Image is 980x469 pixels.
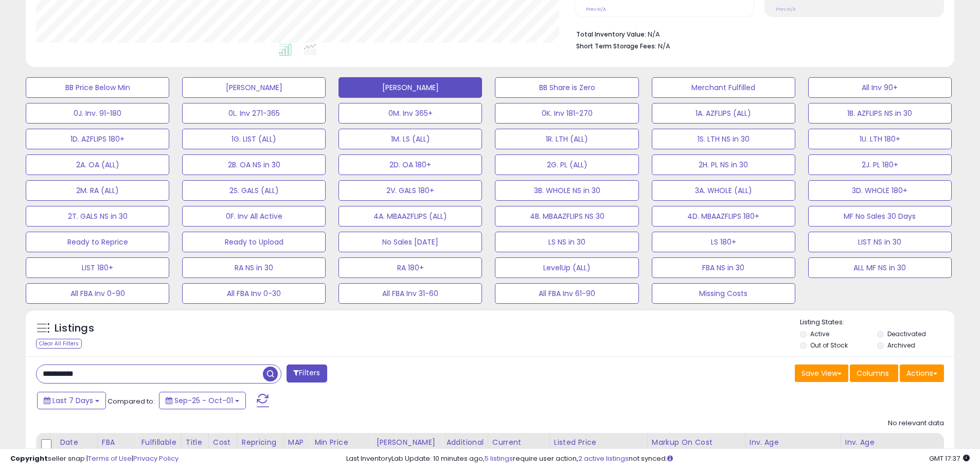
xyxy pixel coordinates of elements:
button: All FBA Inv 0-90 [26,283,169,304]
button: 2M. RA (ALL) [26,180,169,201]
button: BB Share is Zero [495,77,638,98]
b: Total Inventory Value: [576,30,646,39]
button: Actions [900,364,944,382]
div: Additional Cost [446,437,484,459]
div: No relevant data [888,419,944,428]
small: Prev: N/A [776,6,796,12]
button: ALL MF NS in 30 [808,257,952,278]
p: Listing States: [800,318,954,327]
button: LevelUp (ALL) [495,257,638,278]
span: N/A [658,41,670,51]
button: Missing Costs [652,283,795,304]
button: Filters [287,364,327,383]
button: 2V. GALS 180+ [338,180,482,201]
div: Current Buybox Price [492,437,545,459]
a: 2 active listings [578,454,629,463]
button: RA 180+ [338,257,482,278]
button: 1A. AZFLIPS (ALL) [652,103,795,124]
label: Archived [887,341,915,350]
div: seller snap | | [10,454,179,464]
label: Active [810,329,829,338]
button: 3B. WHOLE NS in 30 [495,180,638,201]
li: N/A [576,27,936,40]
button: 1B. AZFLIPS NS in 30 [808,103,952,124]
button: Sep-25 - Oct-01 [159,392,246,409]
button: [PERSON_NAME] [338,77,482,98]
div: Clear All Filters [36,339,82,349]
button: Ready to Reprice [26,232,169,252]
div: MAP [288,437,306,448]
h5: Listings [55,321,94,336]
button: Ready to Upload [182,232,326,252]
span: 2025-10-9 17:37 GMT [929,454,970,463]
button: Columns [850,364,898,382]
a: Terms of Use [88,454,132,463]
div: Title [186,437,204,448]
button: 4B. MBAAZFLIPS NS 30 [495,206,638,227]
button: 3A. WHOLE (ALL) [652,180,795,201]
div: Last InventoryLab Update: 10 minutes ago, require user action, not synced. [346,454,970,464]
a: 5 listings [485,454,513,463]
span: Last 7 Days [52,395,93,406]
strong: Copyright [10,454,48,463]
button: 1M. LS (ALL) [338,129,482,149]
div: Markup on Cost [652,437,741,448]
div: Date Created [60,437,93,459]
span: Compared to: [108,396,155,406]
button: 2H. PL NS in 30 [652,154,795,175]
button: LIST NS in 30 [808,232,952,252]
button: 1U. LTH 180+ [808,129,952,149]
button: BB Price Below Min [26,77,169,98]
button: No Sales [DATE] [338,232,482,252]
button: Save View [795,364,848,382]
button: 2G. PL (ALL) [495,154,638,175]
button: [PERSON_NAME] [182,77,326,98]
button: 1S. LTH NS in 30 [652,129,795,149]
b: Short Term Storage Fees: [576,42,656,50]
button: All FBA Inv 31-60 [338,283,482,304]
button: LS NS in 30 [495,232,638,252]
button: FBA NS in 30 [652,257,795,278]
a: Privacy Policy [133,454,179,463]
button: 0K. Inv 181-270 [495,103,638,124]
button: 2B. OA NS in 30 [182,154,326,175]
label: Deactivated [887,329,926,338]
button: Last 7 Days [37,392,106,409]
button: All Inv 90+ [808,77,952,98]
button: 1D. AZFLIPS 180+ [26,129,169,149]
button: MF No Sales 30 Days [808,206,952,227]
button: LIST 180+ [26,257,169,278]
button: 2S. GALS (ALL) [182,180,326,201]
button: 2T. GALS NS in 30 [26,206,169,227]
div: Repricing [242,437,279,448]
button: 0M. Inv 365+ [338,103,482,124]
button: 2J. PL 180+ [808,154,952,175]
button: 0L. Inv 271-365 [182,103,326,124]
div: Fulfillable Quantity [141,437,176,459]
button: All FBA Inv 61-90 [495,283,638,304]
button: Merchant Fulfilled [652,77,795,98]
span: Sep-25 - Oct-01 [174,395,233,406]
button: 3D. WHOLE 180+ [808,180,952,201]
div: Inv. Age [DEMOGRAPHIC_DATA] [750,437,836,459]
button: RA NS in 30 [182,257,326,278]
button: All FBA Inv 0-30 [182,283,326,304]
button: 4A. MBAAZFLIPS (ALL) [338,206,482,227]
button: 2D. OA 180+ [338,154,482,175]
button: 0J. Inv. 91-180 [26,103,169,124]
div: Inv. Age [DEMOGRAPHIC_DATA]-180 [845,437,948,459]
button: 1R. LTH (ALL) [495,129,638,149]
div: Min Price [314,437,367,448]
small: Prev: N/A [586,6,606,12]
label: Out of Stock [810,341,848,350]
button: 4D. MBAAZFLIPS 180+ [652,206,795,227]
span: Columns [857,368,889,378]
div: Cost [213,437,233,448]
button: 0F. Inv All Active [182,206,326,227]
div: [PERSON_NAME] [376,437,437,448]
button: LS 180+ [652,232,795,252]
button: 1G. LIST (ALL) [182,129,326,149]
div: Listed Price [554,437,643,448]
button: 2A. OA (ALL) [26,154,169,175]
